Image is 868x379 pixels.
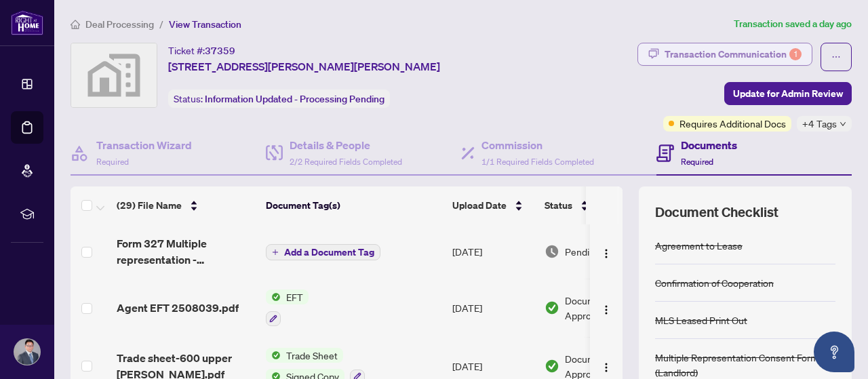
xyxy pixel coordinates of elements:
[85,18,154,31] span: Deal Processing
[665,43,802,65] div: Transaction Communication
[565,293,649,323] span: Document Approved
[447,224,539,279] td: [DATE]
[205,93,384,105] span: Information Updated - Processing Pending
[117,300,239,316] span: Agent EFT 2508039.pdf
[681,137,737,153] h4: Documents
[789,48,802,60] div: 1
[545,300,559,315] img: Document Status
[539,186,654,224] th: Status
[281,290,309,304] span: EFT
[655,203,778,222] span: Document Checklist
[272,249,279,256] span: plus
[266,244,380,260] button: Add a Document Tag
[679,116,786,131] span: Requires Additional Docs
[14,339,40,365] img: Profile Icon
[266,290,309,326] button: Status IconEFT
[601,304,612,315] img: Logo
[601,248,612,259] img: Logo
[290,157,402,167] span: 2/2 Required Fields Completed
[290,137,402,153] h4: Details & People
[545,244,559,259] img: Document Status
[595,355,617,377] button: Logo
[168,58,440,75] span: [STREET_ADDRESS][PERSON_NAME][PERSON_NAME]
[205,45,235,57] span: 37359
[655,238,743,253] div: Agreement to Lease
[266,290,281,304] img: Status Icon
[96,137,192,153] h4: Transaction Wizard
[71,43,157,107] img: svg%3e
[117,235,255,268] span: Form 327 Multiple representation - Landlord.pdf
[168,43,235,58] div: Ticket #:
[601,362,612,373] img: Logo
[545,359,559,374] img: Document Status
[481,157,594,167] span: 1/1 Required Fields Completed
[681,157,713,167] span: Required
[655,313,747,327] div: MLS Leased Print Out
[168,89,390,108] div: Status:
[281,348,343,363] span: Trade Sheet
[447,279,539,337] td: [DATE]
[452,198,507,213] span: Upload Date
[734,16,852,32] article: Transaction saved a day ago
[595,241,617,262] button: Logo
[595,297,617,319] button: Logo
[481,137,594,153] h4: Commission
[545,198,572,213] span: Status
[169,18,241,31] span: View Transaction
[266,348,281,363] img: Status Icon
[260,186,447,224] th: Document Tag(s)
[71,20,80,29] span: home
[111,186,260,224] th: (29) File Name
[117,198,182,213] span: (29) File Name
[655,275,774,290] div: Confirmation of Cooperation
[802,116,837,132] span: +4 Tags
[814,332,854,372] button: Open asap
[11,10,43,35] img: logo
[159,16,163,32] li: /
[724,82,852,105] button: Update for Admin Review
[96,157,129,167] span: Required
[840,121,846,127] span: down
[447,186,539,224] th: Upload Date
[284,247,374,257] span: Add a Document Tag
[637,43,812,66] button: Transaction Communication1
[733,83,843,104] span: Update for Admin Review
[831,52,841,62] span: ellipsis
[266,243,380,261] button: Add a Document Tag
[565,244,633,259] span: Pending Review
